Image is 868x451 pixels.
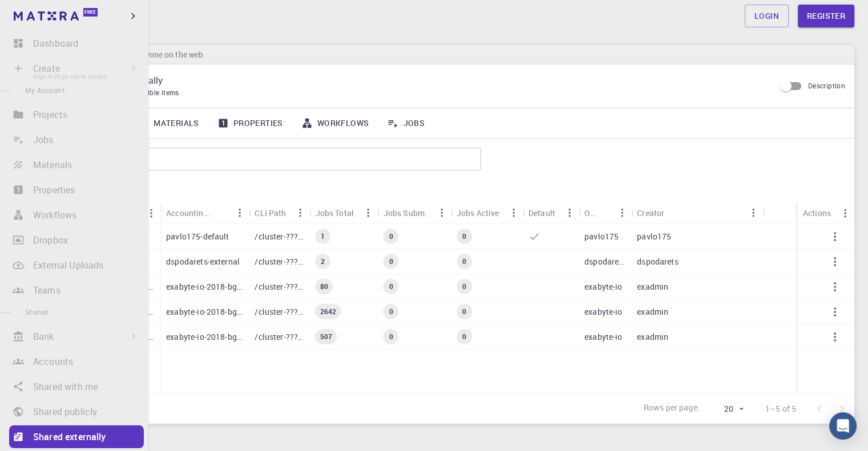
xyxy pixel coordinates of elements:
[131,48,203,61] h6: Anyone on the web
[433,204,451,222] button: Menu
[798,5,854,27] a: Register
[25,86,64,95] span: My Account
[560,204,579,222] button: Menu
[166,256,240,267] p: dspodarets-external
[808,81,845,90] span: Description
[504,204,523,222] button: Menu
[384,231,397,241] span: 0
[9,425,144,448] a: Shared externally
[384,257,397,266] span: 0
[212,204,231,222] button: Sort
[637,202,664,224] div: Creator
[528,202,555,224] div: Default
[458,282,471,291] span: 0
[458,257,471,266] span: 0
[745,5,789,27] a: Login
[160,202,249,224] div: Accounting slug
[613,204,631,222] button: Menu
[384,282,397,291] span: 0
[584,306,623,318] p: exabyte-io
[584,331,623,343] p: exabyte-io
[291,204,309,222] button: Menu
[166,231,229,242] p: pavlo175-default
[451,202,523,224] div: Jobs Active
[309,202,377,224] div: Jobs Total
[255,281,304,292] p: /cluster-???-share/groups/exabyte-io/exabyte-io-2018-bg-study-phase-i-ph
[584,231,619,242] p: pavlo175
[14,11,79,21] img: logo
[255,256,304,267] p: /cluster-???-home/dspodarets/dspodarets-external
[166,306,243,318] p: exabyte-io-2018-bg-study-phase-iii
[316,231,329,241] span: 1
[457,202,499,224] div: Jobs Active
[33,430,106,444] p: Shared externally
[631,202,762,224] div: Creator
[166,202,212,224] div: Accounting slug
[579,202,631,224] div: Owner
[803,202,831,224] div: Actions
[25,307,48,316] span: Shared
[595,204,613,222] button: Sort
[797,202,854,224] div: Actions
[360,204,378,222] button: Menu
[458,307,471,316] span: 0
[91,74,766,87] p: Shared Externally
[315,332,336,342] span: 507
[249,202,309,224] div: CLI Path
[128,108,208,138] a: Materials
[378,108,434,138] a: Jobs
[166,281,243,292] p: exabyte-io-2018-bg-study-phase-i-ph
[384,307,397,316] span: 0
[255,231,304,242] p: /cluster-???-home/pavlo175/pavlo175-default
[383,202,427,224] div: Jobs Subm.
[523,202,579,224] div: Default
[208,108,292,138] a: Properties
[584,281,623,292] p: exabyte-io
[644,402,700,415] p: Rows per page:
[664,204,683,222] button: Sort
[637,306,668,318] p: exadmin
[384,332,397,342] span: 0
[584,256,625,267] p: dspodarets
[315,282,332,291] span: 80
[744,204,762,222] button: Menu
[255,331,304,343] p: /cluster-???-share/groups/exabyte-io/exabyte-io-2018-bg-study-phase-i
[315,307,341,316] span: 2642
[584,202,595,224] div: Owner
[316,257,329,266] span: 2
[637,331,668,343] p: exadmin
[829,412,857,440] div: Open Intercom Messenger
[637,281,668,292] p: exadmin
[637,231,671,242] p: pavlo175
[765,403,796,415] p: 1–5 of 5
[255,202,286,224] div: CLI Path
[704,401,747,417] div: 20
[292,108,378,138] a: Workflows
[458,332,471,342] span: 0
[142,204,160,222] button: Menu
[315,202,354,224] div: Jobs Total
[166,331,243,343] p: exabyte-io-2018-bg-study-phase-i
[231,204,249,222] button: Menu
[637,256,679,267] p: dspodarets
[458,231,471,241] span: 0
[378,202,451,224] div: Jobs Subm.
[836,204,854,222] button: Menu
[255,306,304,318] p: /cluster-???-share/groups/exabyte-io/exabyte-io-2018-bg-study-phase-iii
